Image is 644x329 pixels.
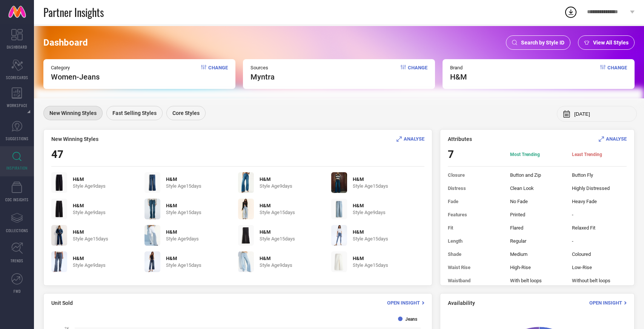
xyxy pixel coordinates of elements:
[448,265,503,270] span: Waist Rise
[51,148,63,161] span: 47
[353,229,388,235] span: H&M
[404,136,424,142] span: ANALYSE
[260,210,295,215] span: Style Age 15 days
[607,65,627,81] span: Change
[572,151,627,158] span: Least Trending
[260,236,295,242] span: Style Age 15 days
[51,225,67,246] img: LuG1gUee_b5728e39f9a04d2f8fcbdca5a7b108fb.jpg
[572,278,627,283] span: Without belt loops
[51,300,73,306] span: Unit Sold
[408,65,427,81] span: Change
[510,251,565,257] span: Medium
[510,212,565,217] span: Printed
[448,148,503,161] span: 7
[589,299,627,306] div: Open Insight
[144,199,160,219] img: A2QElYWS_b37497a3cc944984b33957770c576098.jpg
[6,228,28,233] span: COLLECTIONS
[510,225,565,231] span: Flared
[448,136,472,142] span: Attributes
[166,236,199,242] span: Style Age 9 days
[260,256,292,261] span: H&M
[331,225,347,246] img: CEzKH733_aef9e1bb3aca4d6bbd95d838858f0bc1.jpg
[144,251,160,272] img: VSP995o6_82bc6f2c8461464287fd94a1056e67bf.jpg
[572,172,627,178] span: Button Fly
[238,199,254,219] img: B0lHWf5A_7facf7ebd87d457c97a18b6d6c6d00d6.jpg
[144,172,160,193] img: eGFueqdK_2183ade8838248a48d1066438124430e.jpg
[448,251,503,257] span: Shade
[7,103,28,108] span: WORKSPACE
[172,110,200,116] span: Core Styles
[51,199,67,219] img: e1r9crrq_75453bd366174290a697ecd2dba48055.jpg
[14,288,21,294] span: FWD
[448,212,503,217] span: Features
[593,40,629,46] span: View All Styles
[6,75,28,80] span: SCORECARDS
[208,65,228,81] span: Change
[448,185,503,191] span: Distress
[510,151,565,158] span: Most Trending
[166,203,201,208] span: H&M
[260,203,295,208] span: H&M
[166,262,201,268] span: Style Age 15 days
[353,203,386,208] span: H&M
[144,225,160,246] img: LX6gUL0b_03c510ee0ecf4a5a868449bd3fd2f641.jpg
[11,258,23,263] span: TRENDS
[112,110,157,116] span: Fast Selling Styles
[572,212,627,217] span: -
[353,176,388,182] span: H&M
[260,176,292,182] span: H&M
[510,278,565,283] span: With belt loops
[450,65,467,70] span: Brand
[572,199,627,204] span: Heavy Fade
[448,172,503,178] span: Closure
[166,183,201,189] span: Style Age 15 days
[599,135,627,142] div: Analyse
[73,176,106,182] span: H&M
[260,183,292,189] span: Style Age 9 days
[574,111,631,117] input: Select month
[166,229,199,235] span: H&M
[331,199,347,219] img: JKegR3h0_fccada4c66ea4aa18cd3fc80005f6c1a.jpg
[353,256,388,261] span: H&M
[238,251,254,272] img: 3rKbTQlx_8b9adc0c7b0f4fa39b1d4be5b496a7af.jpg
[606,136,627,142] span: ANALYSE
[448,199,503,204] span: Fade
[49,110,97,116] span: New Winning Styles
[510,172,565,178] span: Button and Zip
[353,183,388,189] span: Style Age 15 days
[331,172,347,193] img: azA5k9Fp_33cc2f0d966144dc9ac4e77f49bafb13.jpg
[450,72,467,81] span: h&m
[510,238,565,244] span: Regular
[73,256,106,261] span: H&M
[387,299,424,306] div: Open Insight
[331,251,347,272] img: 9JRmTLrS_31024b60116f4b05b99158cdf91e08c8.jpg
[51,72,100,81] span: Women-Jeans
[251,72,275,81] span: myntra
[251,65,275,70] span: Sources
[166,210,201,215] span: Style Age 15 days
[448,300,475,306] span: Availability
[510,185,565,191] span: Clean Look
[448,278,503,283] span: Waistband
[73,210,106,215] span: Style Age 9 days
[353,262,388,268] span: Style Age 15 days
[7,44,27,50] span: DASHBOARD
[448,225,503,231] span: Fit
[510,265,565,270] span: High-Rise
[387,300,420,306] span: Open Insight
[51,172,67,193] img: r95xqygW_908f4b3bf54842f7875feb024d8d28b2.jpg
[572,265,627,270] span: Low-Rise
[73,229,108,235] span: H&M
[510,199,565,204] span: No Fade
[166,256,201,261] span: H&M
[73,183,106,189] span: Style Age 9 days
[353,210,386,215] span: Style Age 9 days
[572,251,627,257] span: Coloured
[405,317,417,322] text: Jeans
[589,300,622,306] span: Open Insight
[6,136,29,141] span: SUGGESTIONS
[564,5,578,19] div: Open download list
[572,225,627,231] span: Relaxed Fit
[238,172,254,193] img: O6nhaUyU_c6020d602b6f4bbf842fcd1abae59969.jpg
[521,40,564,46] span: Search by Style ID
